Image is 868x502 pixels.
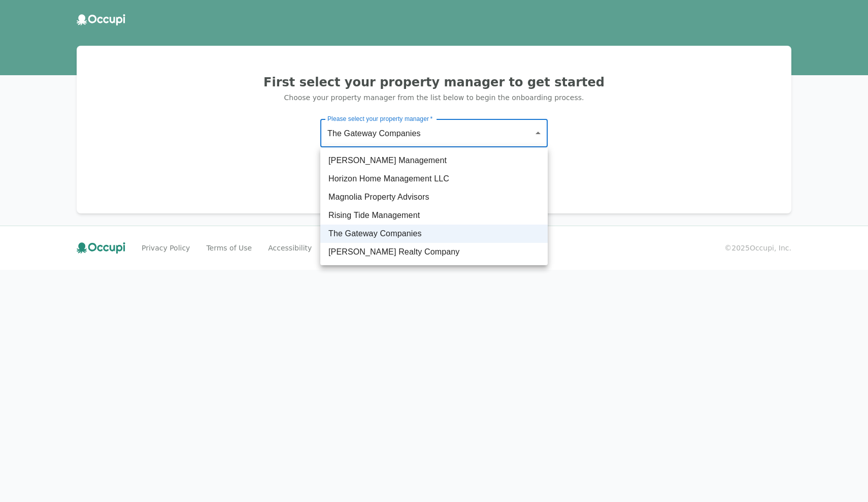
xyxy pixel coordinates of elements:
li: [PERSON_NAME] Management [320,151,548,170]
li: [PERSON_NAME] Realty Company [320,243,548,261]
li: Horizon Home Management LLC [320,170,548,188]
li: Rising Tide Management [320,206,548,225]
li: Magnolia Property Advisors [320,188,548,206]
li: The Gateway Companies [320,225,548,243]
